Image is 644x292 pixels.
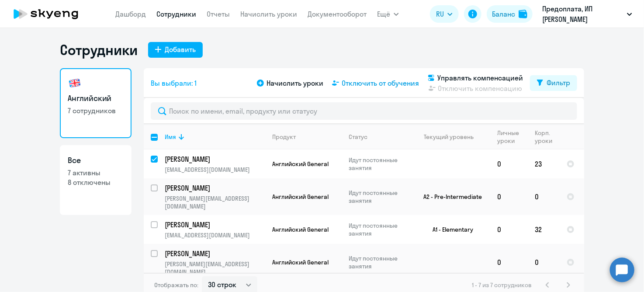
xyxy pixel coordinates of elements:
a: Все7 активны8 отключены [60,145,132,215]
span: RU [436,9,444,19]
button: Добавить [148,42,203,58]
td: 0 [490,244,528,281]
p: [PERSON_NAME] [165,183,263,193]
span: Отображать по: [154,281,198,289]
h1: Сотрудники [60,41,138,59]
td: 0 [490,178,528,215]
img: balance [519,10,527,18]
div: Корп. уроки [535,129,554,145]
p: Идут постоянные занятия [349,189,409,205]
div: Текущий уровень [424,133,474,141]
span: Английский General [272,160,329,168]
p: [PERSON_NAME][EMAIL_ADDRESS][DOMAIN_NAME] [165,195,265,210]
div: Имя [165,133,265,141]
a: Дашборд [115,10,146,18]
img: english [68,76,82,90]
td: 0 [528,244,560,281]
span: Английский General [272,226,329,233]
p: [PERSON_NAME][EMAIL_ADDRESS][DOMAIN_NAME] [165,260,265,276]
div: Баланс [492,9,515,19]
td: 0 [490,215,528,244]
a: [PERSON_NAME] [165,249,265,258]
div: Личные уроки [497,129,522,145]
p: 7 активны [68,168,124,177]
div: Текущий уровень [416,133,490,141]
p: [PERSON_NAME] [165,154,263,164]
p: Идут постоянные занятия [349,222,409,237]
p: 7 сотрудников [68,106,124,115]
p: [EMAIL_ADDRESS][DOMAIN_NAME] [165,166,265,174]
a: Начислить уроки [240,10,297,18]
div: Статус [349,133,367,141]
button: Фильтр [530,75,577,91]
td: 23 [528,149,560,178]
a: [PERSON_NAME] [165,154,265,164]
span: Английский General [272,258,329,266]
button: Предоплата, ИП [PERSON_NAME] [538,3,637,24]
div: Фильтр [547,77,570,88]
td: A2 - Pre-Intermediate [409,178,490,215]
p: [EMAIL_ADDRESS][DOMAIN_NAME] [165,231,265,239]
h3: Английский [68,93,124,104]
p: Идут постоянные занятия [349,156,409,172]
div: Продукт [272,133,341,141]
span: Вы выбрали: 1 [151,78,197,88]
span: Ещё [377,9,390,19]
td: 32 [528,215,560,244]
td: 0 [490,149,528,178]
span: Начислить уроки [267,78,323,88]
input: Поиск по имени, email, продукту или статусу [151,102,577,120]
td: 0 [528,178,560,215]
span: 1 - 7 из 7 сотрудников [472,281,532,289]
a: Документооборот [308,10,367,18]
td: A1 - Elementary [409,215,490,244]
a: Отчеты [207,10,230,18]
div: Корп. уроки [535,129,559,145]
a: Английский7 сотрудников [60,68,132,138]
span: Управлять компенсацией [437,73,523,83]
a: Сотрудники [156,10,196,18]
button: Ещё [377,5,399,23]
button: RU [430,5,459,23]
div: Добавить [165,44,196,55]
button: Балансbalance [487,5,533,23]
p: [PERSON_NAME] [165,220,263,229]
p: [PERSON_NAME] [165,249,263,258]
div: Статус [349,133,409,141]
a: [PERSON_NAME] [165,183,265,193]
span: Английский General [272,193,329,201]
p: 8 отключены [68,177,124,187]
p: Предоплата, ИП [PERSON_NAME] [542,3,623,24]
a: [PERSON_NAME] [165,220,265,229]
span: Отключить от обучения [342,78,419,88]
div: Продукт [272,133,296,141]
div: Имя [165,133,176,141]
div: Личные уроки [497,129,527,145]
p: Идут постоянные занятия [349,254,409,270]
h3: Все [68,155,124,166]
